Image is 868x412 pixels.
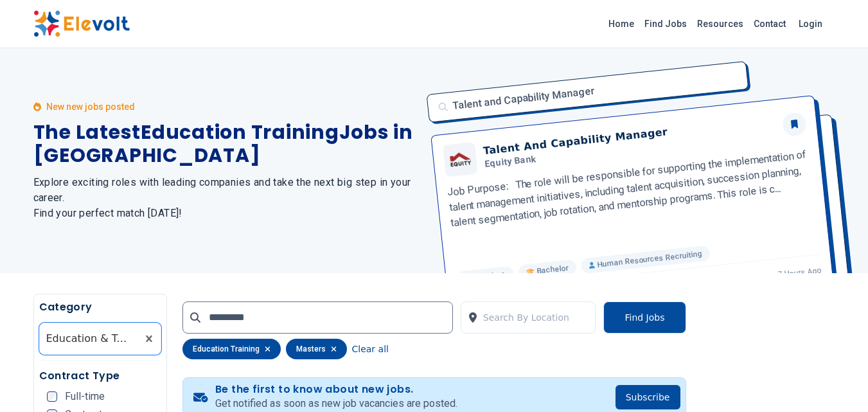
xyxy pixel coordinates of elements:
[215,383,457,396] h4: Be the first to know about new jobs.
[33,10,130,37] img: Elevolt
[639,13,692,34] a: Find Jobs
[748,13,791,34] a: Contact
[39,300,161,315] h5: Category
[692,13,748,34] a: Resources
[286,339,347,359] div: masters
[33,175,419,221] h2: Explore exciting roles with leading companies and take the next big step in your career. Find you...
[603,301,686,334] button: Find Jobs
[603,13,639,34] a: Home
[352,339,389,359] button: Clear all
[46,100,135,113] p: New new jobs posted
[182,339,281,359] div: education training
[215,396,457,411] p: Get notified as soon as new job vacancies are posted.
[65,391,105,402] span: Full-time
[804,350,868,412] iframe: Chat Widget
[39,368,161,384] h5: Contract Type
[616,385,680,409] button: Subscribe
[791,11,830,37] a: Login
[33,121,419,167] h1: The Latest Education Training Jobs in [GEOGRAPHIC_DATA]
[47,391,57,402] input: Full-time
